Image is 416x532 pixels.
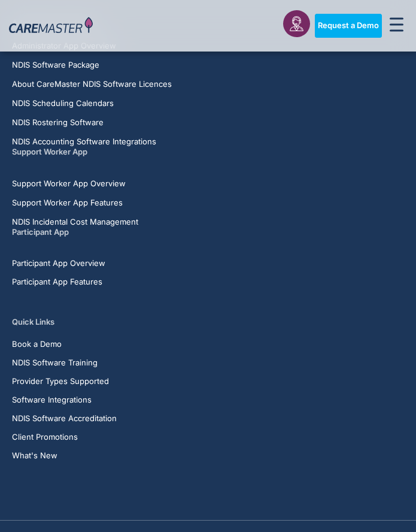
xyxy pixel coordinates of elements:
h5: Participant App [12,226,404,238]
span: Book a Demo [12,340,62,349]
span: Software Integrations [12,395,92,404]
span: Participant App Overview [12,259,105,268]
a: What's New [12,451,404,460]
span: About CareMaster NDIS Software Licences [12,79,172,89]
img: CareMaster Logo [9,17,93,35]
span: Support Worker App Features [12,198,123,207]
span: Support Worker App Overview [12,179,126,188]
span: NDIS Software Accreditation [12,414,117,423]
a: Support Worker App Features [12,198,404,207]
span: Participant App Features [12,277,102,286]
div: Menu Toggle [387,14,408,38]
a: Client Promotions [12,433,404,442]
a: NDIS Rostering Software [12,117,404,127]
a: Participant App Features [12,277,404,286]
a: Software Integrations [12,395,404,404]
span: Client Promotions [12,433,78,442]
a: Participant App Overview [12,259,404,268]
span: Request a Demo [318,21,379,31]
a: About CareMaster NDIS Software Licences [12,79,404,89]
a: NDIS Incidental Cost Management [12,217,404,226]
span: NDIS Accounting Software Integrations [12,137,156,146]
span: NDIS Incidental Cost Management [12,217,138,226]
span: NDIS Software Training [12,358,98,367]
a: Support Worker App Overview [12,179,404,188]
a: NDIS Scheduling Calendars [12,98,404,108]
span: NDIS Rostering Software [12,117,104,127]
span: What's New [12,451,57,460]
a: NDIS Accounting Software Integrations [12,137,404,146]
a: NDIS Software Package [12,60,404,69]
a: NDIS Software Accreditation [12,414,404,423]
a: Book a Demo [12,340,404,349]
span: NDIS Software Package [12,60,99,69]
span: Provider Types Supported [12,377,109,386]
a: Provider Types Supported [12,377,404,386]
a: NDIS Software Training [12,358,404,367]
h5: Quick Links [12,316,404,328]
span: NDIS Scheduling Calendars [12,98,114,108]
h5: Support Worker App [12,146,404,158]
a: Request a Demo [315,14,382,38]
